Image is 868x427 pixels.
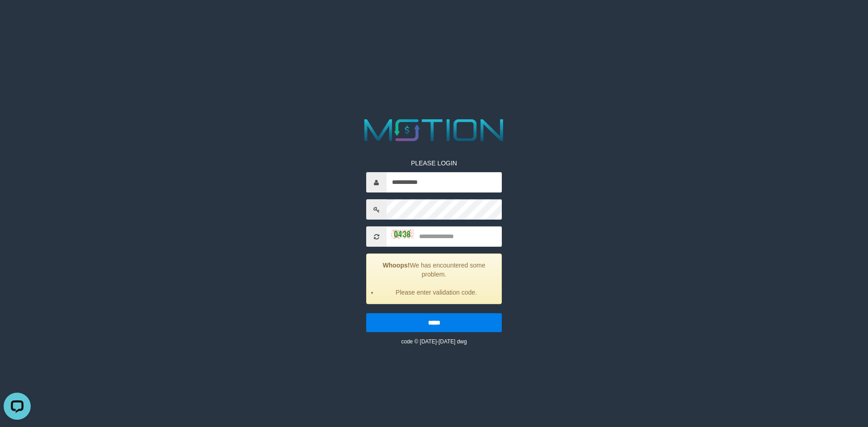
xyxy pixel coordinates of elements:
[378,288,495,297] li: Please enter validation code.
[383,262,410,269] strong: Whoops!
[391,230,414,239] img: captcha
[358,115,510,145] img: MOTION_logo.png
[366,253,502,304] div: We has encountered some problem.
[366,159,502,168] p: PLEASE LOGIN
[401,338,467,345] small: code © [DATE]-[DATE] dwg
[4,4,31,31] button: Open LiveChat chat widget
